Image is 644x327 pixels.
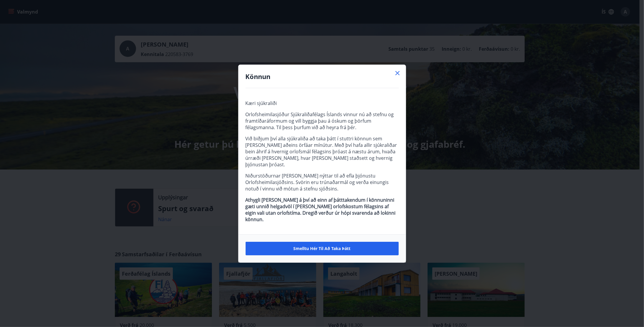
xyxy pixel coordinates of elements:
[246,135,399,168] p: Við biðjum því alla sjúkraliða að taka þátt í stuttri könnun sem [PERSON_NAME] aðeins örfáar mínú...
[246,172,399,192] p: Niðurstöðurnar [PERSON_NAME] nýttar til að efla þjónustu Orlofsheimilasjóðsins. Svörin eru trúnað...
[294,246,351,252] span: Smelltu hér til að taka þátt
[246,100,399,106] p: Kæri sjúkraliði
[246,197,396,223] strong: Athygli [PERSON_NAME] á því að einn af þátttakendum í könnuninni gæti unnið helgadvöl í [PERSON_N...
[246,242,399,255] button: Smelltu hér til að taka þátt
[246,72,399,81] h4: Könnun
[246,111,399,131] p: Orlofsheimilasjóður Sjúkraliðafélags Íslands vinnur nú að stefnu og framtíðaráformum og vill bygg...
